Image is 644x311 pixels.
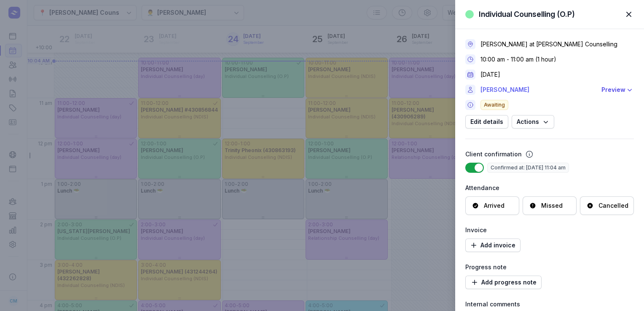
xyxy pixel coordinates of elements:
div: Internal comments [465,299,634,309]
div: Invoice [465,225,634,235]
div: Arrived [484,201,504,210]
span: Actions [517,117,549,127]
div: Individual Counselling (O.P) [479,9,575,19]
span: Awaiting [480,100,508,110]
div: Preview [601,85,625,95]
div: Progress note [465,262,634,272]
div: Client confirmation [465,149,522,159]
div: Missed [541,201,563,210]
button: Preview [601,85,634,95]
button: Actions [512,115,554,129]
div: Cancelled [598,201,628,210]
span: Edit details [470,117,503,127]
div: [PERSON_NAME] at [PERSON_NAME] Counselling [480,40,617,48]
span: Add invoice [470,240,515,250]
span: Confirmed at: [DATE] 11:04 am [487,163,569,173]
div: [DATE] [480,70,500,79]
div: 10:00 am - 11:00 am (1 hour) [480,55,556,64]
a: [PERSON_NAME] [480,85,596,95]
div: Attendance [465,183,634,193]
button: Edit details [465,115,508,129]
span: Add progress note [470,277,537,287]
